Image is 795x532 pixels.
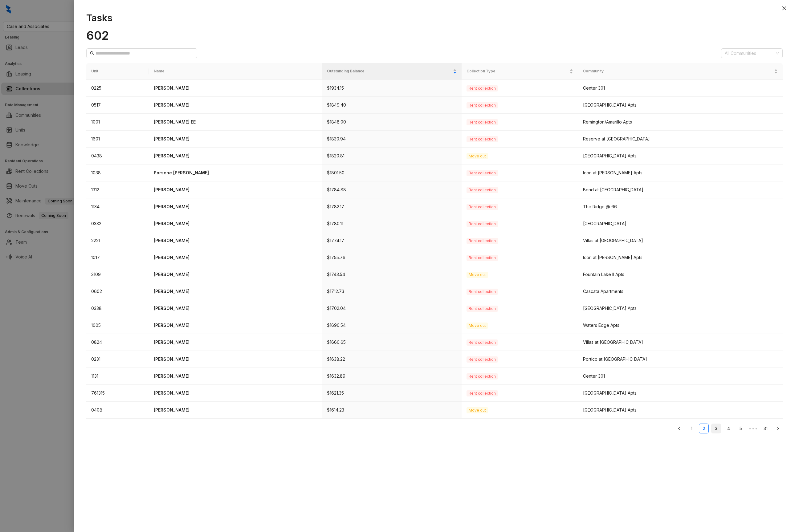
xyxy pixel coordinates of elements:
td: 0332 [86,215,149,232]
li: 1 [687,424,696,433]
td: 0338 [86,300,149,317]
p: [PERSON_NAME] [154,136,317,142]
p: $1743.54 [327,271,457,278]
h1: Tasks [86,12,783,23]
td: 1001 [86,114,149,131]
div: Bend at [GEOGRAPHIC_DATA] [583,186,778,193]
p: $1780.11 [327,220,457,227]
td: 2221 [86,232,149,249]
p: $1784.88 [327,186,457,193]
p: $1712.73 [327,288,457,295]
p: [PERSON_NAME] [154,152,317,159]
span: Move out [467,272,488,278]
div: Reserve at [GEOGRAPHIC_DATA] [583,136,778,142]
td: 1005 [86,317,149,334]
span: Move out [467,407,488,413]
td: 1134 [86,198,149,215]
div: Villas at [GEOGRAPHIC_DATA] [583,237,778,244]
p: $1621.35 [327,390,457,396]
th: Community [578,63,783,79]
div: Center 301 [583,85,778,91]
p: $1638.22 [327,356,457,363]
div: Icon at [PERSON_NAME] Apts [583,169,778,176]
div: Cascata Apartments [583,288,778,295]
span: Rent collection [467,390,498,396]
li: Previous Page [674,424,684,433]
p: $1774.17 [327,237,457,244]
div: Waters Edge Apts [583,322,778,329]
th: Name [149,63,322,79]
td: 3109 [86,266,149,283]
a: 4 [724,424,733,433]
li: Next 5 Pages [748,424,758,433]
p: $1702.04 [327,305,457,312]
p: $1849.40 [327,102,457,108]
p: $1934.15 [327,85,457,91]
span: Rent collection [467,85,498,91]
div: Icon at [PERSON_NAME] Apts [583,254,778,261]
p: [PERSON_NAME] [154,322,317,329]
div: Remington/Amarillo Apts [583,119,778,125]
button: left [674,424,684,433]
span: Rent collection [467,187,498,193]
div: Center 301 [583,373,778,380]
li: 4 [724,424,733,433]
span: Outstanding Balance [327,68,452,74]
p: [PERSON_NAME] [154,102,317,108]
p: [PERSON_NAME] [154,356,317,363]
span: Rent collection [467,136,498,142]
p: [PERSON_NAME] [154,271,317,278]
span: Rent collection [467,373,498,380]
td: 0517 [86,97,149,114]
a: 5 [736,424,745,433]
td: 1601 [86,131,149,148]
span: Rent collection [467,119,498,125]
span: close [782,6,787,11]
p: $1782.17 [327,203,457,210]
a: 3 [711,424,721,433]
td: 1038 [86,164,149,181]
li: 31 [760,424,770,433]
span: left [677,427,681,430]
p: [PERSON_NAME] [154,390,317,396]
td: 0602 [86,283,149,300]
p: [PERSON_NAME] [154,407,317,413]
td: 1131 [86,368,149,385]
p: [PERSON_NAME] [154,85,317,91]
span: Rent collection [467,170,498,176]
a: 2 [699,424,708,433]
span: Rent collection [467,306,498,312]
div: [GEOGRAPHIC_DATA] Apts. [583,390,778,396]
span: Rent collection [467,356,498,363]
span: Collection Type [467,68,568,74]
p: [PERSON_NAME] [154,237,317,244]
a: 1 [687,424,696,433]
div: Fountain Lake II Apts [583,271,778,278]
h1: 602 [86,28,783,43]
span: Rent collection [467,255,498,261]
p: [PERSON_NAME] [154,220,317,227]
p: [PERSON_NAME] [154,305,317,312]
a: 31 [761,424,770,433]
span: Rent collection [467,221,498,227]
div: [GEOGRAPHIC_DATA] Apts [583,102,778,108]
li: 3 [711,424,721,433]
p: $1848.00 [327,119,457,125]
span: search [90,51,94,55]
td: 761315 [86,385,149,402]
p: [PERSON_NAME] [154,373,317,380]
button: Close [781,5,788,12]
p: [PERSON_NAME] [154,186,317,193]
div: [GEOGRAPHIC_DATA] Apts [583,305,778,312]
p: Porsche [PERSON_NAME] [154,169,317,176]
div: [GEOGRAPHIC_DATA] Apts. [583,152,778,159]
div: Portico at [GEOGRAPHIC_DATA] [583,356,778,363]
p: $1755.76 [327,254,457,261]
li: 2 [699,424,709,433]
div: [GEOGRAPHIC_DATA] [583,220,778,227]
span: Rent collection [467,339,498,346]
p: $1801.50 [327,169,457,176]
td: 0438 [86,148,149,164]
button: right [773,424,783,433]
li: Next Page [773,424,783,433]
